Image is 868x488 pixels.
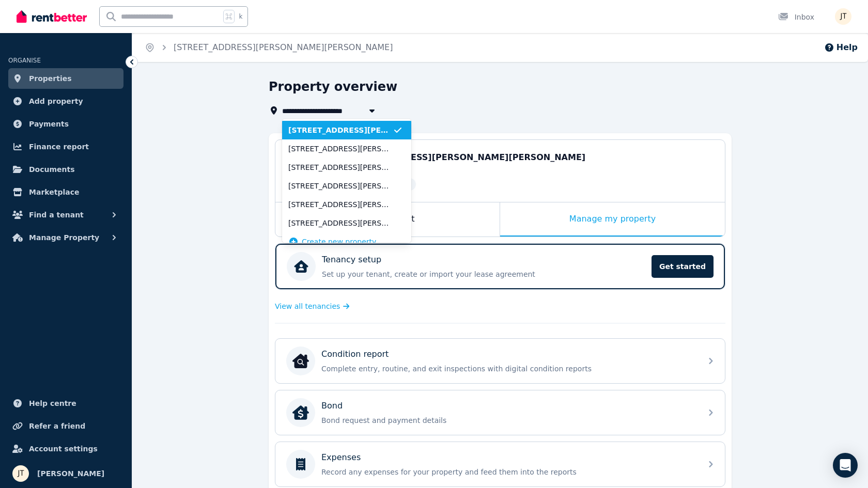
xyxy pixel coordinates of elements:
button: Find a tenant [8,204,123,225]
span: Payments [29,118,69,130]
span: [STREET_ADDRESS][PERSON_NAME][PERSON_NAME] [288,162,393,172]
a: View all tenancies [275,301,350,311]
p: Record any expenses for your property and feed them into the reports [321,467,695,477]
p: Set up your tenant, create or import your lease agreement [322,269,645,279]
span: Properties [29,72,72,85]
div: Open Intercom Messenger [833,453,858,478]
p: Condition report [321,348,389,360]
p: Bond request and payment details [321,415,695,426]
a: Condition reportCondition reportComplete entry, routine, and exit inspections with digital condit... [275,339,725,383]
a: Marketplace [8,182,123,202]
img: RentBetter [17,9,87,24]
p: Expenses [321,451,361,464]
span: [STREET_ADDRESS][PERSON_NAME][PERSON_NAME] [288,144,393,154]
div: Find a tenant [275,202,500,237]
a: BondBondBond request and payment details [275,390,725,435]
span: [STREET_ADDRESS][PERSON_NAME][PERSON_NAME] [288,125,393,135]
span: Account settings [29,443,98,455]
a: Properties [8,68,123,89]
span: Find a tenant [29,209,84,221]
img: Bond [292,404,309,421]
img: Jamie Taylor [12,465,29,482]
div: Inbox [778,12,814,22]
a: Finance report [8,136,123,157]
span: [STREET_ADDRESS][PERSON_NAME][PERSON_NAME] [288,218,393,228]
span: [STREET_ADDRESS][PERSON_NAME][PERSON_NAME] [342,152,585,162]
a: Documents [8,159,123,180]
span: Help centre [29,397,76,410]
a: ExpensesRecord any expenses for your property and feed them into the reports [275,442,725,486]
span: [STREET_ADDRESS][PERSON_NAME][PERSON_NAME] [288,199,393,210]
span: Finance report [29,140,89,153]
a: [STREET_ADDRESS][PERSON_NAME][PERSON_NAME] [174,42,393,52]
button: Manage Property [8,227,123,248]
a: Account settings [8,438,123,459]
span: Refer a friend [29,420,85,432]
span: ORGANISE [8,57,41,64]
a: Add property [8,91,123,112]
img: Condition report [292,353,309,369]
span: Marketplace [29,186,79,198]
a: Refer a friend [8,416,123,436]
span: Documents [29,163,75,176]
nav: Breadcrumb [132,33,405,62]
span: Create new property [302,237,376,247]
span: Manage Property [29,231,99,244]
span: k [239,12,242,21]
a: Payments [8,114,123,134]
span: View all tenancies [275,301,340,311]
a: Help centre [8,393,123,414]
span: Add property [29,95,83,107]
h1: Property overview [269,78,397,95]
span: Get started [652,255,714,278]
div: Manage my property [500,202,725,237]
p: Bond [321,400,343,412]
p: Tenancy setup [322,254,381,266]
a: Tenancy setupSet up your tenant, create or import your lease agreementGet started [275,244,725,289]
img: Jamie Taylor [835,8,851,25]
p: Complete entry, routine, and exit inspections with digital condition reports [321,364,695,374]
button: Help [824,41,858,54]
span: [PERSON_NAME] [37,467,104,480]
span: [STREET_ADDRESS][PERSON_NAME][PERSON_NAME] [288,181,393,191]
